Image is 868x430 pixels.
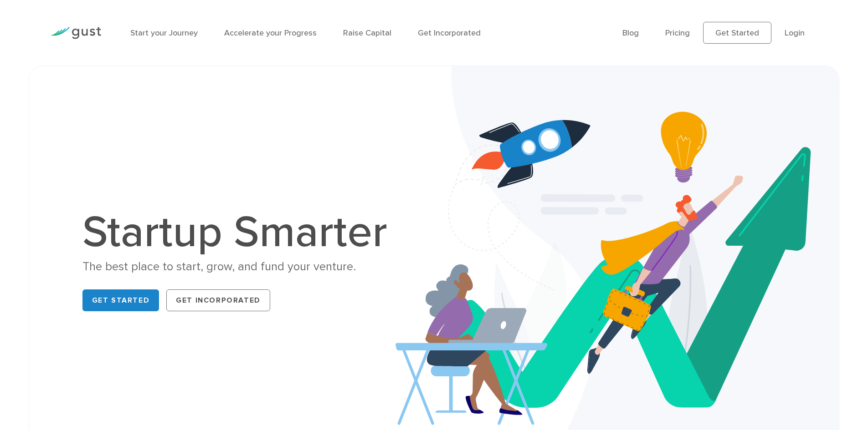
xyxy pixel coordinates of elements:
a: Get Started [703,22,771,44]
h1: Startup Smarter [82,211,397,254]
a: Get Incorporated [166,289,270,311]
a: Get Incorporated [418,28,481,38]
a: Raise Capital [343,28,391,38]
div: The best place to start, grow, and fund your venture. [82,259,397,275]
a: Accelerate your Progress [224,28,317,38]
img: Gust Logo [50,27,101,39]
a: Start your Journey [130,28,198,38]
a: Blog [622,28,639,38]
a: Pricing [665,28,690,38]
a: Login [785,28,805,38]
a: Get Started [82,289,159,311]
